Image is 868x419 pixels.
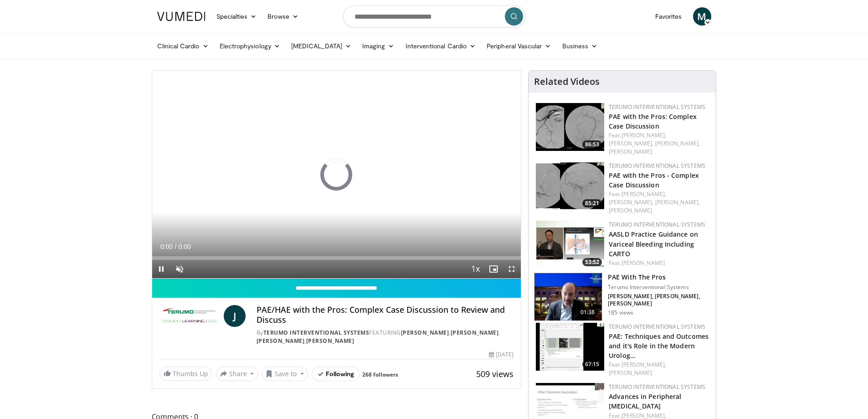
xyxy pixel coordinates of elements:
[400,37,482,55] a: Interventional Cardio
[609,198,653,206] a: [PERSON_NAME],
[609,369,652,377] a: [PERSON_NAME]
[170,260,189,278] button: Unmute
[609,112,697,130] a: PAE with the Pros: Complex Case Discussion
[609,221,705,228] a: Terumo Interventional Systems
[608,309,633,316] p: 185 views
[160,243,173,250] span: 0:00
[286,37,357,55] a: [MEDICAL_DATA]
[152,260,170,278] button: Pause
[306,337,354,345] a: [PERSON_NAME]
[224,305,246,327] a: J
[609,259,709,267] div: Feat.
[262,7,304,26] a: Browse
[152,71,521,279] video-js: Video Player
[503,260,521,278] button: Fullscreen
[262,367,308,381] button: Save to
[159,305,220,327] img: Terumo Interventional Systems
[621,361,666,368] a: [PERSON_NAME],
[609,392,681,410] a: Advances in Peripheral [MEDICAL_DATA]
[214,37,286,55] a: Electrophysiology
[343,5,525,27] input: Search topics, interventions
[609,230,698,258] a: AASLD Practice Guidance on Variceal Bleeding Including CARTO
[312,367,360,381] button: Following
[175,243,177,250] span: /
[582,360,602,368] span: 67:15
[582,199,602,207] span: 85:21
[608,284,710,291] p: Terumo Interventional Systems
[152,37,214,55] a: Clinical Cardio
[534,76,600,87] h4: Related Videos
[582,140,602,149] span: 86:53
[257,305,514,325] h4: PAE/HAE with the Pros: Complex Case Discussion to Review and Discuss
[609,190,709,215] div: Feat.
[609,148,652,155] a: [PERSON_NAME]
[609,131,709,156] div: Feat.
[609,332,709,360] a: PAE: Techniques and Outcomes and it's Role in the Modern Urolog…
[536,323,604,371] img: 93e049e9-62b1-41dc-8150-a6ce6f366562.150x105_q85_crop-smart_upscale.jpg
[179,243,191,250] span: 0:00
[650,7,688,26] a: Favorites
[451,329,499,336] a: [PERSON_NAME]
[362,371,398,378] a: 268 followers
[159,367,212,381] a: Thumbs Up
[609,171,699,189] a: PAE with the Pros - Complex Case Discussion
[536,162,604,210] img: 2880b503-176d-42d6-8e25-38e0446d51c9.150x105_q85_crop-smart_upscale.jpg
[536,221,604,269] a: 53:52
[211,7,262,26] a: Specialties
[536,162,604,210] a: 85:21
[157,12,205,21] img: VuMedi Logo
[577,308,599,317] span: 01:38
[655,198,700,206] a: [PERSON_NAME],
[608,293,710,307] p: [PERSON_NAME], [PERSON_NAME], [PERSON_NAME]
[609,323,705,331] a: Terumo Interventional Systems
[263,329,370,336] a: Terumo Interventional Systems
[401,329,449,336] a: [PERSON_NAME]
[608,273,710,282] h3: PAE With The Pros
[536,103,604,151] a: 86:53
[357,37,400,55] a: Imaging
[582,258,602,266] span: 53:52
[257,329,514,345] div: By FEATURING , , ,
[216,367,258,381] button: Share
[476,368,514,379] span: 509 views
[536,103,604,151] img: 48030207-1c61-4b22-9de5-d5592b0ccd5b.150x105_q85_crop-smart_upscale.jpg
[489,351,514,359] div: [DATE]
[536,323,604,371] a: 67:15
[609,140,653,147] a: [PERSON_NAME],
[609,162,705,170] a: Terumo Interventional Systems
[621,259,665,267] a: [PERSON_NAME]
[693,7,711,26] a: M
[536,221,604,269] img: d458a976-084f-4cc6-99db-43f8cfe48950.150x105_q85_crop-smart_upscale.jpg
[609,383,705,391] a: Terumo Interventional Systems
[609,103,705,111] a: Terumo Interventional Systems
[557,37,603,55] a: Business
[257,337,305,345] a: [PERSON_NAME]
[152,256,521,260] div: Progress Bar
[621,190,666,198] a: [PERSON_NAME],
[655,140,700,147] a: [PERSON_NAME],
[466,260,484,278] button: Playback Rate
[609,361,709,377] div: Feat.
[484,260,503,278] button: Enable picture-in-picture mode
[609,207,652,214] a: [PERSON_NAME]
[481,37,556,55] a: Peripheral Vascular
[621,131,666,139] a: [PERSON_NAME],
[534,273,602,321] img: 9715e714-e860-404f-8564-9ff980d54d36.150x105_q85_crop-smart_upscale.jpg
[534,273,710,321] a: 01:38 PAE With The Pros Terumo Interventional Systems [PERSON_NAME], [PERSON_NAME], [PERSON_NAME]...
